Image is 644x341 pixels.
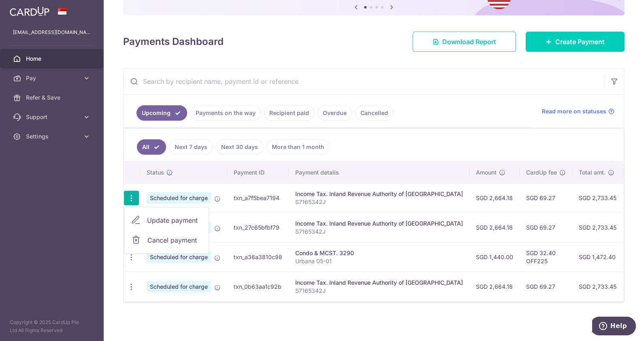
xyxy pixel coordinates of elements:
p: S7165342J [295,287,463,295]
span: Refer & Save [26,94,79,102]
div: Condo & MCST. 3290 [295,249,463,257]
h4: Payments Dashboard [123,34,224,49]
td: SGD 2,664.18 [469,213,520,242]
td: SGD 69.27 [520,213,572,242]
span: Home [26,55,79,63]
td: SGD 1,472.40 [572,242,623,272]
a: Overdue [318,105,352,121]
div: Income Tax. Inland Revenue Authority of [GEOGRAPHIC_DATA] [295,220,463,228]
span: Support [26,113,79,121]
span: Create Payment [555,37,605,47]
a: All [137,139,166,155]
iframe: Opens a widget where you can find more information [592,317,636,337]
td: SGD 2,733.45 [572,272,623,301]
span: CardUp fee [526,168,557,177]
a: Download Report [413,32,516,52]
span: Download Report [442,37,496,47]
a: Create Payment [526,32,625,52]
td: txn_27c65bfbf79 [227,213,289,242]
input: Search by recipient name, payment id or reference [124,68,605,94]
a: Next 7 days [169,139,213,155]
td: SGD 32.40 OFF225 [520,242,572,272]
a: Upcoming [136,105,187,121]
img: CardUp [10,6,49,16]
span: Settings [26,132,79,141]
span: Help [18,6,35,13]
span: Scheduled for charge [147,281,211,292]
a: Read more on statuses [542,107,614,115]
td: SGD 1,440.00 [469,242,520,272]
span: Amount [476,168,497,177]
a: Cancelled [355,105,393,121]
a: Next 30 days [216,139,263,155]
p: S7165342J [295,228,463,236]
span: Total amt. [579,168,606,177]
td: SGD 69.27 [520,183,572,213]
p: Urbana 05-01 [295,257,463,265]
th: Payment details [289,162,469,183]
p: [EMAIL_ADDRESS][DOMAIN_NAME] [13,28,91,36]
span: Scheduled for charge [147,192,211,204]
th: Payment ID [227,162,289,183]
td: txn_a36a3810c98 [227,242,289,272]
span: Scheduled for charge [147,251,211,263]
span: Pay [26,74,79,82]
td: txn_0b63aa1c92b [227,272,289,301]
span: Read more on statuses [542,107,606,115]
td: txn_a7f5bea7194 [227,183,289,213]
div: Income Tax. Inland Revenue Authority of [GEOGRAPHIC_DATA] [295,279,463,287]
td: SGD 2,733.45 [572,213,623,242]
div: Income Tax. Inland Revenue Authority of [GEOGRAPHIC_DATA] [295,190,463,198]
a: Payments on the way [190,105,261,121]
td: SGD 2,733.45 [572,183,623,213]
a: More than 1 month [267,139,330,155]
td: SGD 2,664.18 [469,272,520,301]
p: S7165342J [295,198,463,206]
a: Recipient paid [264,105,314,121]
td: SGD 2,664.18 [469,183,520,213]
span: Status [147,168,164,177]
td: SGD 69.27 [520,272,572,301]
